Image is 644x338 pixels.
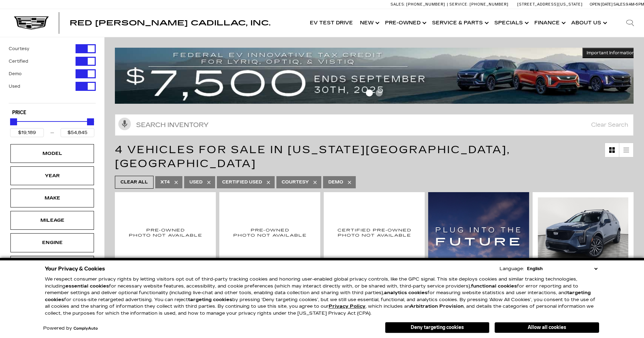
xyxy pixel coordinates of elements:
[9,44,96,103] div: Filter by Vehicle Type
[115,48,639,104] img: vrp-tax-ending-august-version
[65,283,109,289] strong: essential cookies
[406,2,445,7] span: [PHONE_NUMBER]
[491,9,531,37] a: Specials
[10,116,94,137] div: Price
[10,189,94,207] div: MakeMake
[282,178,309,187] span: Courtesy
[9,83,20,90] label: Used
[538,197,628,265] img: 2024 Cadillac XT4 Sport
[376,89,383,96] span: Go to slide 2
[470,2,509,7] span: [PHONE_NUMBER]
[384,290,427,296] strong: analytics cookies
[391,2,405,7] span: Sales:
[531,9,568,37] a: Finance
[12,110,92,116] h5: Price
[10,144,94,163] div: ModelModel
[9,70,22,77] label: Demo
[118,118,131,130] svg: Click to toggle on voice search
[10,211,94,230] div: MileageMileage
[45,290,591,302] strong: targeting cookies
[10,118,17,125] div: Minimum Price
[188,297,232,302] strong: targeting cookies
[410,304,464,309] strong: Arbitration Provision
[45,264,105,274] span: Your Privacy & Cookies
[9,45,29,52] label: Courtesy
[120,178,148,187] span: Clear All
[10,128,44,137] input: Minimum
[73,327,98,331] a: ComplyAuto
[447,2,510,6] a: Service: [PHONE_NUMBER]
[10,233,94,252] div: EngineEngine
[626,2,644,7] span: 9 AM-6 PM
[35,217,70,224] div: Mileage
[471,283,517,289] strong: functional cookies
[115,143,510,170] span: 4 Vehicles for Sale in [US_STATE][GEOGRAPHIC_DATA], [GEOGRAPHIC_DATA]
[449,2,469,7] span: Service:
[495,322,599,333] button: Allow all cookies
[590,2,613,7] span: Open [DATE]
[14,16,49,30] img: Cadillac Dark Logo with Cadillac White Text
[328,178,343,187] span: Demo
[189,178,203,187] span: Used
[35,150,70,157] div: Model
[306,9,356,37] a: EV Test Drive
[70,19,270,27] span: Red [PERSON_NAME] Cadillac, Inc.
[517,2,583,7] a: [STREET_ADDRESS][US_STATE]
[10,256,94,275] div: ColorColor
[115,114,634,136] input: Search Inventory
[70,19,270,26] a: Red [PERSON_NAME] Cadillac, Inc.
[45,276,599,317] p: We respect consumer privacy rights by letting visitors opt out of third-party tracking cookies an...
[225,197,315,267] img: 2019 Cadillac XT4 AWD Sport
[43,326,98,331] div: Powered by
[500,267,524,271] div: Language:
[160,178,170,187] span: XT4
[382,9,429,37] a: Pre-Owned
[366,89,373,96] span: Go to slide 1
[568,9,609,37] a: About Us
[35,194,70,202] div: Make
[582,48,639,58] button: Important Information
[35,172,70,180] div: Year
[587,50,635,56] span: Important Information
[35,239,70,246] div: Engine
[329,304,366,309] a: Privacy Policy
[9,58,28,65] label: Certified
[222,178,262,187] span: Certified Used
[613,2,626,7] span: Sales:
[356,9,382,37] a: New
[391,2,447,6] a: Sales: [PHONE_NUMBER]
[120,197,211,267] img: 2020 Cadillac XT4 Premium Luxury
[61,128,94,137] input: Maximum
[10,166,94,185] div: YearYear
[429,9,491,37] a: Service & Parts
[329,197,419,267] img: 2022 Cadillac XT4 Sport
[525,265,599,272] select: Language Select
[385,322,489,333] button: Deny targeting cookies
[87,118,94,125] div: Maximum Price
